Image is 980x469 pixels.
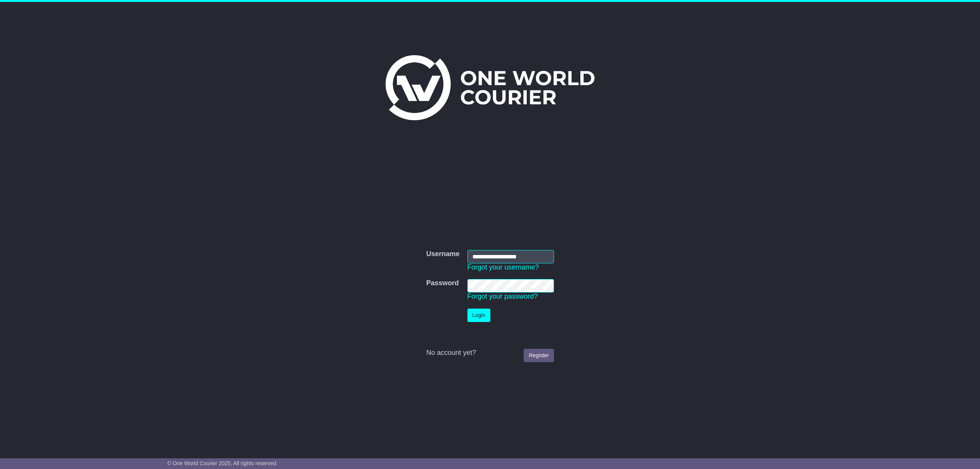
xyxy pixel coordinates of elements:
[426,250,459,258] label: Username
[467,293,538,300] a: Forgot your password?
[467,309,490,322] button: Login
[524,349,554,362] a: Register
[426,279,459,288] label: Password
[426,349,554,357] div: No account yet?
[385,55,595,120] img: One World
[467,263,539,271] a: Forgot your username?
[167,460,278,466] span: © One World Courier 2025. All rights reserved.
